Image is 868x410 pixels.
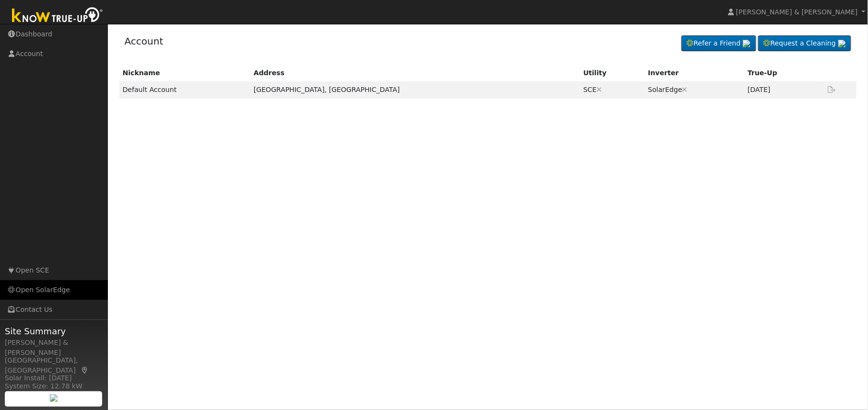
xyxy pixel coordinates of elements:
td: SCE [580,81,645,98]
td: [DATE] [744,81,823,98]
img: retrieve [743,40,751,47]
img: Know True-Up [7,5,108,27]
a: Export Interval Data [826,86,838,93]
td: Default Account [119,81,250,98]
span: Site Summary [5,325,103,338]
div: System Size: 12.78 kW [5,381,103,391]
a: Account [125,35,164,47]
span: [PERSON_NAME] & [PERSON_NAME] [736,8,858,16]
img: retrieve [50,394,58,402]
a: Disconnect [682,86,688,93]
div: True-Up [748,68,820,78]
a: Request a Cleaning [758,35,851,52]
a: Disconnect [597,86,602,93]
div: Address [254,68,577,78]
td: SolarEdge [645,81,745,98]
a: Refer a Friend [681,35,756,52]
div: Utility [584,68,642,78]
div: Inverter [648,68,741,78]
div: Nickname [123,68,247,78]
td: [GEOGRAPHIC_DATA], [GEOGRAPHIC_DATA] [250,81,580,98]
div: [PERSON_NAME] & [PERSON_NAME] [5,338,103,358]
div: [GEOGRAPHIC_DATA], [GEOGRAPHIC_DATA] [5,355,103,376]
a: Map [81,366,89,374]
img: retrieve [838,40,846,47]
div: Solar Install: [DATE] [5,373,103,383]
